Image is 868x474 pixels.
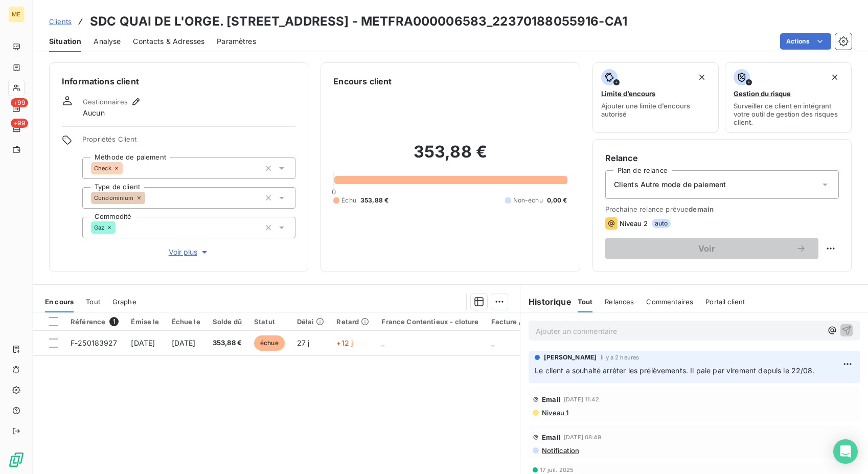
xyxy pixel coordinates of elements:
[520,296,572,308] h6: Historique
[94,36,121,47] span: Analyse
[94,165,111,171] span: Check
[109,317,119,326] span: 1
[705,298,745,306] span: Portail client
[217,36,256,47] span: Paramètres
[83,108,105,118] span: Aucun
[71,338,118,347] span: F-250183927
[540,467,574,473] span: 17 juil. 2025
[213,338,242,348] span: 353,88 €
[491,318,561,326] div: Facture / Echéancier
[564,434,601,440] span: [DATE] 08:49
[94,224,104,231] span: Gaz
[780,33,831,50] button: Actions
[332,188,336,196] span: 0
[542,433,561,441] span: Email
[45,298,74,306] span: En cours
[578,298,593,306] span: Tout
[49,16,72,27] a: Clients
[172,318,200,326] div: Échue le
[213,318,242,326] div: Solde dû
[605,152,839,164] h6: Relance
[11,98,28,107] span: +99
[513,196,543,205] span: Non-échu
[86,298,100,306] span: Tout
[123,164,131,173] input: Ajouter une valeur
[297,318,325,326] div: Délai
[254,318,285,326] div: Statut
[112,298,136,306] span: Graphe
[605,238,818,259] button: Voir
[652,219,671,228] span: auto
[49,36,81,47] span: Situation
[734,89,791,98] span: Gestion du risque
[592,62,719,133] button: Limite d’encoursAjouter une limite d’encours autorisé
[614,179,726,190] span: Clients Autre mode de paiement
[297,338,310,347] span: 27 j
[116,223,124,232] input: Ajouter une valeur
[336,318,369,326] div: Retard
[131,338,155,347] span: [DATE]
[564,396,599,402] span: [DATE] 11:42
[172,338,196,347] span: [DATE]
[333,142,567,172] h2: 353,88 €
[333,75,392,87] h6: Encours client
[254,335,285,351] span: échue
[689,205,714,213] span: demain
[734,102,843,126] span: Surveiller ce client en intégrant votre outil de gestion des risques client.
[83,98,128,106] span: Gestionnaires
[82,135,295,149] span: Propriétés Client
[381,318,478,326] div: France Contentieux - cloture
[620,219,648,228] span: Niveau 2
[541,409,568,417] span: Niveau 1
[381,338,384,347] span: _
[605,205,839,213] span: Prochaine relance prévue
[94,195,134,201] span: Condominium
[341,196,356,205] span: Échu
[8,6,25,22] div: ME
[601,89,655,98] span: Limite d’encours
[618,244,796,253] span: Voir
[145,193,153,202] input: Ajouter une valeur
[605,298,634,306] span: Relances
[169,247,210,257] span: Voir plus
[535,366,815,375] span: Le client a souhaité arréter les prélèvements. Il paie par virement depuis le 22/08.
[71,317,119,326] div: Référence
[547,196,567,205] span: 0,00 €
[49,17,72,26] span: Clients
[360,196,389,205] span: 353,88 €
[541,446,579,455] span: Notification
[601,354,639,360] span: il y a 2 heures
[82,246,295,258] button: Voir plus
[62,75,295,87] h6: Informations client
[646,298,693,306] span: Commentaires
[336,338,353,347] span: +12 j
[725,62,852,133] button: Gestion du risqueSurveiller ce client en intégrant votre outil de gestion des risques client.
[544,353,597,362] span: [PERSON_NAME]
[11,119,28,128] span: +99
[133,36,204,47] span: Contacts & Adresses
[601,102,711,118] span: Ajouter une limite d’encours autorisé
[542,395,561,403] span: Email
[90,12,627,31] h3: SDC QUAI DE L'ORGE. [STREET_ADDRESS] - METFRA000006583_22370188055916-CA1
[8,452,25,468] img: Logo LeanPay
[833,439,858,464] div: Open Intercom Messenger
[131,318,159,326] div: Émise le
[491,338,494,347] span: _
